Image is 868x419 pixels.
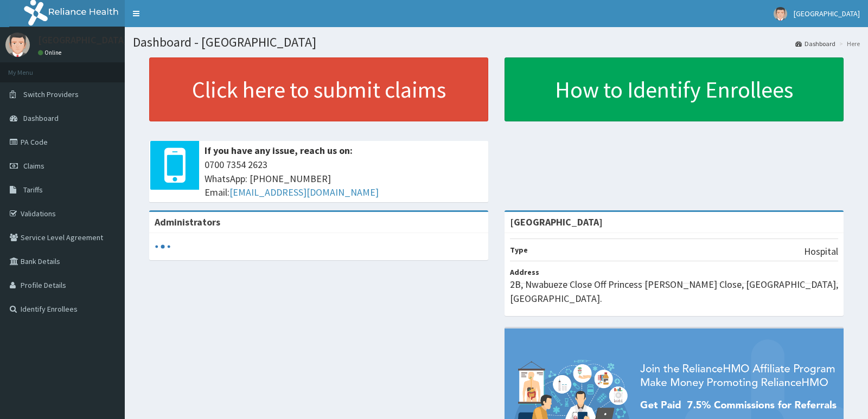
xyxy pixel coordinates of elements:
[5,33,30,57] img: User Image
[38,35,127,45] p: [GEOGRAPHIC_DATA]
[133,35,860,49] h1: Dashboard - [GEOGRAPHIC_DATA]
[23,113,59,123] span: Dashboard
[23,89,79,99] span: Switch Providers
[510,267,539,277] b: Address
[505,57,844,121] a: How to Identify Enrollees
[155,216,220,228] b: Administrators
[23,161,44,171] span: Claims
[510,245,528,255] b: Type
[510,278,838,305] p: 2B, Nwabueze Close Off Princess [PERSON_NAME] Close, [GEOGRAPHIC_DATA], [GEOGRAPHIC_DATA].
[837,39,860,48] li: Here
[205,158,483,199] span: 0700 7354 2623 WhatsApp: [PHONE_NUMBER] Email:
[795,39,835,48] a: Dashboard
[774,7,787,21] img: User Image
[804,244,838,259] p: Hospital
[23,185,43,195] span: Tariffs
[205,144,353,157] b: If you have any issue, reach us on:
[229,186,379,198] a: [EMAIL_ADDRESS][DOMAIN_NAME]
[155,238,171,255] svg: audio-loading
[794,9,860,18] span: [GEOGRAPHIC_DATA]
[510,216,603,228] strong: [GEOGRAPHIC_DATA]
[149,57,488,121] a: Click here to submit claims
[38,49,64,56] a: Online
